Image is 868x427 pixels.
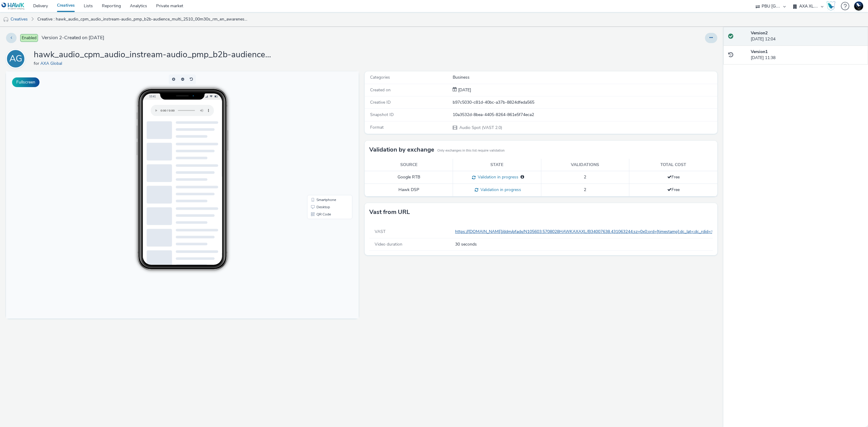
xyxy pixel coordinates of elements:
[370,112,394,118] span: Snapshot ID
[826,1,835,11] img: Hawk Academy
[457,87,471,93] div: Creation 04 October 2025, 11:38
[455,241,477,247] span: 30 seconds
[751,30,863,42] div: [DATE] 12:04
[453,112,717,118] div: 10a3532d-8bea-4405-8264-861e5f74eca2
[42,34,104,41] span: Version 2 - Created on [DATE]
[34,61,40,66] span: for
[667,187,680,193] span: Free
[541,159,629,171] th: Validations
[457,87,471,93] span: [DATE]
[478,187,521,193] span: Validation in progress
[9,50,22,67] div: AG
[459,125,502,130] span: Audio Spot (VAST 2.0)
[302,125,345,132] li: Smartphone
[34,49,275,61] h1: hawk_audio_cpm_audio_instream-audio_pmp_b2b-audience_multi_2510_00m30s_rm_en_awareness_audio-cybe...
[369,208,410,217] h3: Vast from URL
[302,139,345,146] li: QR Code
[826,1,838,11] a: Hawk Academy
[476,174,518,180] span: Validation in progress
[365,171,453,184] td: Google RTB
[751,49,768,55] strong: Version 1
[365,184,453,196] td: Hawk DSP
[751,49,863,61] div: [DATE] 11:38
[310,127,330,130] span: Smartphone
[20,34,38,42] span: Enabled
[370,124,384,130] span: Format
[302,132,345,139] li: Desktop
[584,187,586,193] span: 2
[2,2,25,10] img: undefined Logo
[584,174,586,180] span: 2
[667,174,680,180] span: Free
[453,159,541,171] th: State
[437,148,505,153] small: Only exchanges in this list require validation
[12,77,39,87] button: Fullscreen
[375,241,402,247] span: Video duration
[310,141,325,145] span: QR Code
[370,99,391,105] span: Creative ID
[375,229,385,234] span: VAST
[143,23,150,27] span: 10:41
[369,145,434,154] h3: Validation by exchange
[365,159,453,171] th: Source
[40,61,64,66] a: AXA Global
[370,74,390,80] span: Categories
[629,159,718,171] th: Total cost
[854,2,863,11] img: Support Hawk
[6,56,28,61] a: AG
[453,74,717,80] div: Business
[34,12,251,27] a: Creative : hawk_audio_cpm_audio_instream-audio_pmp_b2b-audience_multi_2510_00m30s_rm_en_awareness...
[453,99,717,105] div: b97c5030-c81d-40bc-a37b-8824dfeda565
[3,17,9,23] img: audio
[751,30,768,36] strong: Version 2
[370,87,391,93] span: Created on
[310,134,324,137] span: Desktop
